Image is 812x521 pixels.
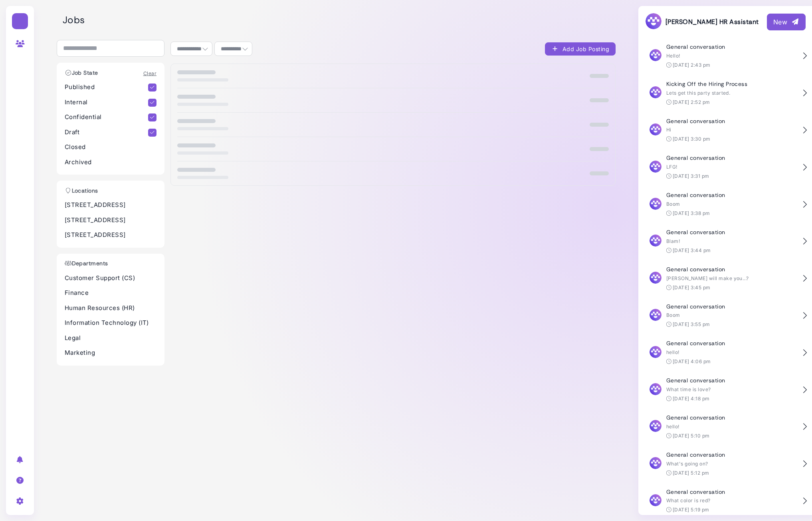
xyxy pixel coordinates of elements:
button: General conversation hello! [DATE] 5:10 pm [645,408,806,445]
h4: General conversation [666,414,798,421]
h4: General conversation [666,451,798,458]
p: Human Resources (HR) [65,304,156,313]
button: New [767,14,806,30]
button: General conversation hello! [DATE] 4:06 pm [645,334,806,371]
time: [DATE] 4:06 pm [673,358,711,364]
h4: General conversation [666,489,798,495]
p: [STREET_ADDRESS] [65,201,156,210]
time: [DATE] 3:45 pm [673,284,711,290]
h4: General conversation [666,266,798,273]
span: Blam! [666,238,680,244]
h3: [PERSON_NAME] HR Assistant [645,12,759,31]
span: [PERSON_NAME] will make you...? [666,275,749,281]
time: [DATE] 5:12 pm [673,470,709,476]
span: hello! [666,349,679,355]
button: General conversation LFG! [DATE] 3:31 pm [645,149,806,186]
button: General conversation What's going on? [DATE] 5:12 pm [645,445,806,483]
p: Confidential [65,113,148,122]
button: General conversation Boom [DATE] 3:38 pm [645,186,806,223]
p: Information Technology (IT) [65,318,156,328]
p: [STREET_ADDRESS] [65,231,156,240]
time: [DATE] 2:52 pm [673,99,710,105]
span: Hi [666,127,671,133]
button: General conversation Hello! [DATE] 2:43 pm [645,38,806,75]
h2: Jobs [63,14,616,26]
time: [DATE] 5:19 pm [673,507,709,513]
button: General conversation What time is love? [DATE] 4:18 pm [645,371,806,408]
span: What's going on? [666,461,708,467]
p: Draft [65,128,148,137]
button: General conversation Blam! [DATE] 3:44 pm [645,223,806,260]
span: Hello! [666,53,680,59]
div: New [773,17,799,27]
span: LFG! [666,164,677,170]
button: General conversation [PERSON_NAME] will make you...? [DATE] 3:45 pm [645,260,806,297]
p: Customer Support (CS) [65,274,156,283]
h4: General conversation [666,192,798,199]
p: Internal [65,98,148,107]
h4: General conversation [666,229,798,236]
time: [DATE] 2:43 pm [673,62,711,68]
time: [DATE] 3:30 pm [673,136,711,142]
button: General conversation Hi [DATE] 3:30 pm [645,112,806,149]
span: Boom [666,201,680,207]
h4: General conversation [666,303,798,310]
a: Clear [143,70,156,76]
h4: General conversation [666,44,798,50]
h4: Kicking Off the Hiring Process [666,81,798,87]
span: What color is red? [666,497,711,503]
p: Finance [65,288,156,298]
h4: General conversation [666,118,798,125]
time: [DATE] 3:55 pm [673,321,710,327]
p: Published [65,83,148,92]
h3: Job State [61,70,102,76]
button: Add Job Posting [545,42,616,56]
span: Boom [666,312,680,318]
time: [DATE] 3:44 pm [673,247,711,253]
time: [DATE] 4:18 pm [673,396,710,402]
p: Closed [65,143,156,152]
h4: General conversation [666,340,798,347]
h4: General conversation [666,377,798,384]
span: Lets get this party started. [666,90,730,96]
time: [DATE] 3:38 pm [673,210,710,216]
h4: General conversation [666,155,798,161]
p: Archived [65,158,156,167]
div: Add Job Posting [551,45,609,53]
h3: Departments [61,260,112,267]
p: [STREET_ADDRESS] [65,216,156,225]
p: Marketing [65,348,156,358]
span: hello! [666,424,679,430]
time: [DATE] 5:10 pm [673,433,710,439]
span: What time is love? [666,386,711,392]
time: [DATE] 3:31 pm [673,173,709,179]
button: General conversation What color is red? [DATE] 5:19 pm [645,483,806,520]
button: Kicking Off the Hiring Process Lets get this party started. [DATE] 2:52 pm [645,75,806,112]
p: Legal [65,334,156,343]
button: General conversation Boom [DATE] 3:55 pm [645,297,806,334]
h3: Locations [61,187,102,194]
